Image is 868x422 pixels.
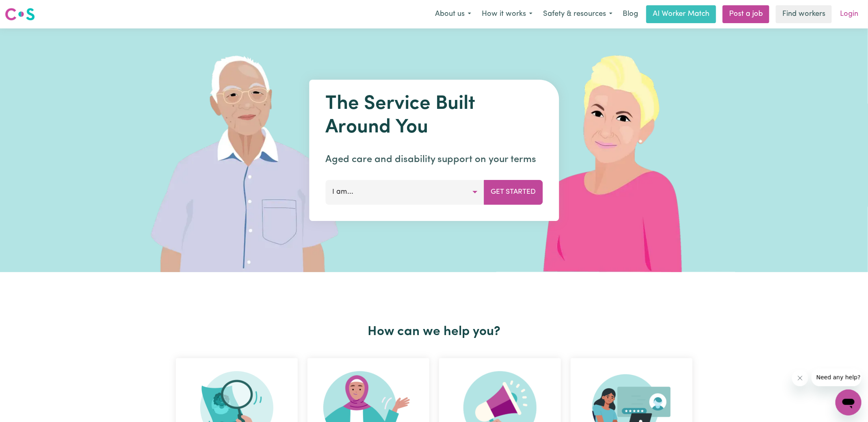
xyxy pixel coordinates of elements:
a: Find workers [776,5,832,23]
iframe: Button to launch messaging window [836,390,862,416]
button: I am... [325,180,484,204]
a: Careseekers logo [5,5,35,24]
img: Careseekers logo [5,7,35,22]
a: Post a job [723,5,769,23]
button: Get Started [484,180,543,204]
h1: The Service Built Around You [325,93,543,139]
p: Aged care and disability support on your terms [325,152,543,167]
button: Safety & resources [538,6,618,23]
a: AI Worker Match [646,5,716,23]
iframe: Message from company [812,368,862,386]
button: How it works [476,6,538,23]
a: Blog [618,5,643,23]
iframe: Close message [792,370,808,386]
button: About us [430,6,476,23]
h2: How can we help you? [171,324,697,340]
a: Login [835,5,863,23]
